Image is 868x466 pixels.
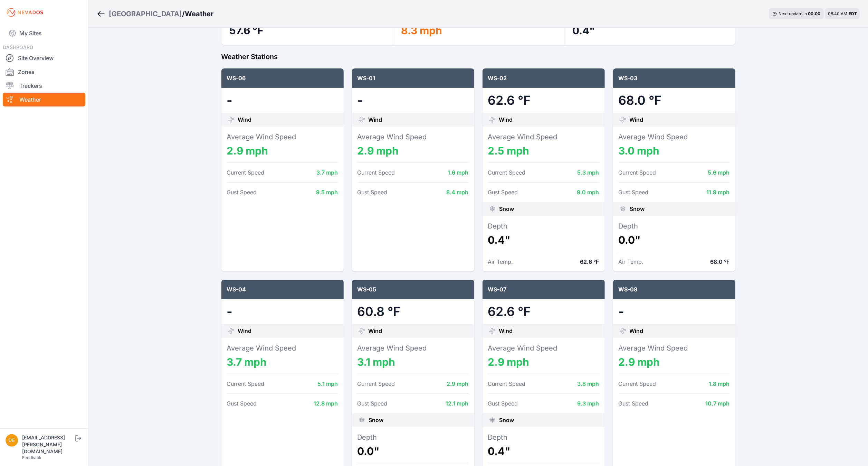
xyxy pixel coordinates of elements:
[230,24,264,37] span: 57.6 °F
[499,205,514,213] span: Snow
[314,399,338,408] dd: 12.8 mph
[619,258,644,266] dt: Air Temp.
[488,380,526,388] dt: Current Speed
[3,51,85,65] a: Site Overview
[488,343,599,353] dt: Average Wind Speed
[499,115,513,124] span: Wind
[3,25,85,41] a: My Sites
[708,168,730,177] dd: 5.6 mph
[619,234,730,246] dd: 0.0"
[488,445,599,457] dd: 0.4"
[619,343,730,353] dt: Average Wind Speed
[630,115,643,124] span: Wind
[619,145,730,157] dd: 3.0 mph
[488,132,599,142] dt: Average Wind Speed
[488,145,599,157] dd: 2.5 mph
[709,380,730,388] dd: 1.8 mph
[447,380,469,388] dd: 2.9 mph
[448,168,469,177] dd: 1.6 mph
[488,93,599,107] dd: 62.6 °F
[619,356,730,368] dd: 2.9 mph
[710,258,730,266] dd: 68.0 °F
[619,399,649,408] dt: Gust Speed
[630,205,645,213] span: Snow
[227,356,338,368] dd: 3.7 mph
[619,221,730,231] dt: Depth
[578,380,599,388] dd: 3.8 mph
[578,399,599,408] dd: 9.3 mph
[3,65,85,79] a: Zones
[808,11,820,17] div: 00 : 00
[316,188,338,196] dd: 9.5 mph
[357,343,469,353] dt: Average Wind Speed
[619,188,649,196] dt: Gust Speed
[488,168,526,177] dt: Current Speed
[221,68,344,88] div: WS-06
[619,93,730,107] dd: 68.0 °F
[369,115,382,124] span: Wind
[401,24,442,37] span: 8.3 mph
[499,416,514,424] span: Snow
[446,399,469,408] dd: 12.1 mph
[619,380,656,388] dt: Current Speed
[357,145,469,157] dd: 2.9 mph
[369,416,384,424] span: Snow
[828,11,847,16] span: 08:40 AM
[227,188,257,196] dt: Gust Speed
[227,305,338,318] dd: -
[227,399,257,408] dt: Gust Speed
[619,132,730,142] dt: Average Wind Speed
[22,434,74,455] div: [EMAIL_ADDRESS][PERSON_NAME][DOMAIN_NAME]
[22,455,41,460] a: Feedback
[357,93,469,107] dd: -
[613,280,735,299] div: WS-08
[352,280,474,299] div: WS-05
[619,168,656,177] dt: Current Speed
[318,380,338,388] dd: 5.1 mph
[238,115,252,124] span: Wind
[580,258,599,266] dd: 62.6 °F
[6,7,44,18] img: Nevados
[97,5,213,23] nav: Breadcrumb
[221,280,344,299] div: WS-04
[221,52,735,62] h2: Weather Stations
[227,132,338,142] dt: Average Wind Speed
[499,327,513,335] span: Wind
[227,380,265,388] dt: Current Speed
[227,145,338,157] dd: 2.9 mph
[6,434,18,447] img: devin.martin@nevados.solar
[706,399,730,408] dd: 10.7 mph
[488,221,599,231] dt: Depth
[3,44,33,50] span: DASHBOARD
[227,343,338,353] dt: Average Wind Speed
[357,188,388,196] dt: Gust Speed
[488,432,599,442] dt: Depth
[488,305,599,318] dd: 62.6 °F
[577,188,599,196] dd: 9.0 mph
[707,188,730,196] dd: 11.9 mph
[483,280,605,299] div: WS-07
[573,24,595,37] span: 0.4"
[357,399,388,408] dt: Gust Speed
[488,356,599,368] dd: 2.9 mph
[238,327,252,335] span: Wind
[357,356,469,368] dd: 3.1 mph
[109,9,182,19] a: [GEOGRAPHIC_DATA]
[352,68,474,88] div: WS-01
[317,168,338,177] dd: 3.7 mph
[182,9,185,19] span: /
[3,79,85,93] a: Trackers
[3,93,85,106] a: Weather
[357,380,395,388] dt: Current Speed
[357,432,469,442] dt: Depth
[488,234,599,246] dd: 0.4"
[185,9,213,19] h3: Weather
[227,168,265,177] dt: Current Speed
[488,399,518,408] dt: Gust Speed
[488,188,518,196] dt: Gust Speed
[488,258,513,266] dt: Air Temp.
[619,305,730,318] dd: -
[357,132,469,142] dt: Average Wind Speed
[630,327,643,335] span: Wind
